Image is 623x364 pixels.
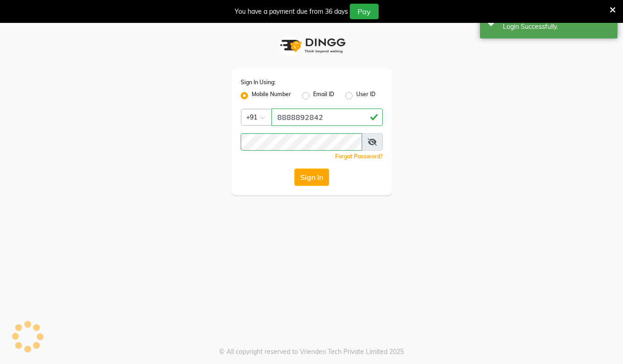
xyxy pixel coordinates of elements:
div: Login Successfully. [503,22,611,32]
label: User ID [356,90,375,101]
label: Mobile Number [252,90,291,101]
label: Sign In Using: [241,78,276,87]
input: Username [241,133,362,151]
input: Username [271,109,383,126]
div: You have a payment due from 36 days [235,7,348,16]
label: Email ID [313,90,334,101]
a: Forgot Password? [335,153,383,160]
button: Pay [350,4,379,19]
img: logo1.svg [275,32,348,59]
button: Sign In [294,168,329,186]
